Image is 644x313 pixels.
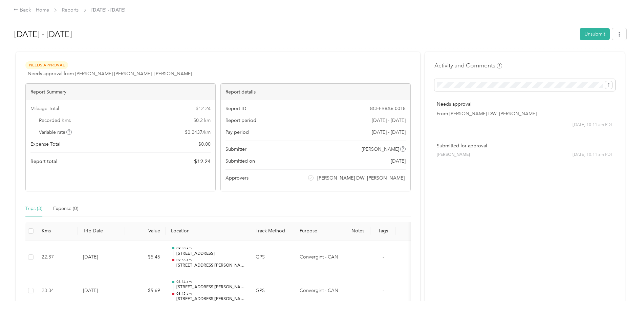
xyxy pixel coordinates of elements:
[25,205,42,212] div: Trips (3)
[176,258,245,263] p: 09:56 am
[383,288,384,293] span: -
[383,254,384,260] span: -
[25,61,68,69] span: Needs Approval
[437,101,613,108] p: Needs approval
[176,296,245,302] p: [STREET_ADDRESS][PERSON_NAME][PERSON_NAME]
[226,174,249,182] span: Approvers
[370,222,396,241] th: Tags
[14,6,31,14] div: Back
[62,7,79,13] a: Reports
[185,129,211,136] span: $ 0.2437 / km
[580,28,610,40] button: Unsubmit
[53,205,78,212] div: Expense (0)
[36,241,78,274] td: 22.37
[125,241,166,274] td: $5.45
[437,142,613,149] p: Submitted for approval
[250,274,294,308] td: GPS
[176,279,245,284] p: 08:14 am
[166,222,250,241] th: Location
[194,158,211,166] span: $ 12.24
[317,174,405,182] span: [PERSON_NAME] DW. [PERSON_NAME]
[226,158,255,165] span: Submitted on
[30,105,59,112] span: Mileage Total
[36,274,78,308] td: 23.34
[198,141,211,148] span: $ 0.00
[30,158,58,165] span: Report total
[250,222,294,241] th: Track Method
[125,274,166,308] td: $5.69
[226,129,249,136] span: Pay period
[26,84,215,100] div: Report Summary
[78,241,125,274] td: [DATE]
[30,141,60,148] span: Expense Total
[176,263,245,269] p: [STREET_ADDRESS][PERSON_NAME]
[78,222,125,241] th: Trip Date
[196,105,211,112] span: $ 12.24
[606,275,644,313] iframe: Everlance-gr Chat Button Frame
[345,222,370,241] th: Notes
[176,291,245,296] p: 08:45 am
[372,117,406,124] span: [DATE] - [DATE]
[294,222,345,241] th: Purpose
[176,246,245,251] p: 09:30 am
[294,241,345,274] td: Convergint - CAN
[573,152,613,158] span: [DATE] 10:11 am PDT
[437,110,613,117] p: From [PERSON_NAME] DW. [PERSON_NAME]
[36,222,78,241] th: Kms
[434,61,502,70] h4: Activity and Comments
[226,105,246,112] span: Report ID
[250,241,294,274] td: GPS
[226,146,246,153] span: Submitter
[221,84,410,100] div: Report details
[28,70,192,77] span: Needs approval from [PERSON_NAME] [PERSON_NAME]. [PERSON_NAME]
[362,146,399,153] span: [PERSON_NAME]
[391,158,406,165] span: [DATE]
[193,117,211,124] span: 50.2 km
[176,251,245,257] p: [STREET_ADDRESS]
[372,129,406,136] span: [DATE] - [DATE]
[39,129,72,136] span: Variable rate
[226,117,256,124] span: Report period
[573,122,613,128] span: [DATE] 10:11 am PDT
[91,6,125,14] span: [DATE] - [DATE]
[370,105,406,112] span: 8CEEB8A6-0018
[39,117,71,124] span: Recorded Kms
[125,222,166,241] th: Value
[14,26,575,42] h1: Sep 1 - 30, 2025
[176,284,245,290] p: [STREET_ADDRESS][PERSON_NAME] First Nation, Tsawwassen, [GEOGRAPHIC_DATA]
[78,274,125,308] td: [DATE]
[294,274,345,308] td: Convergint - CAN
[36,7,49,13] a: Home
[437,152,470,158] span: [PERSON_NAME]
